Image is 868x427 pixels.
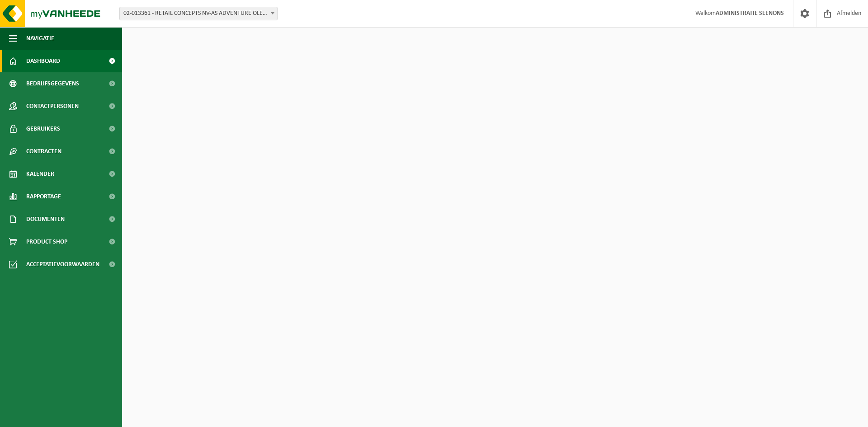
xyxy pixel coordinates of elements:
[26,185,61,208] span: Rapportage
[26,50,60,72] span: Dashboard
[26,27,54,50] span: Navigatie
[26,140,61,163] span: Contracten
[26,163,54,185] span: Kalender
[26,72,79,95] span: Bedrijfsgegevens
[26,208,65,230] span: Documenten
[26,230,67,253] span: Product Shop
[26,95,79,117] span: Contactpersonen
[26,253,99,276] span: Acceptatievoorwaarden
[716,10,784,17] strong: ADMINISTRATIE SEENONS
[120,7,277,20] span: 02-013361 - RETAIL CONCEPTS NV-AS ADVENTURE OLEN - OLEN
[26,117,60,140] span: Gebruikers
[119,7,278,20] span: 02-013361 - RETAIL CONCEPTS NV-AS ADVENTURE OLEN - OLEN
